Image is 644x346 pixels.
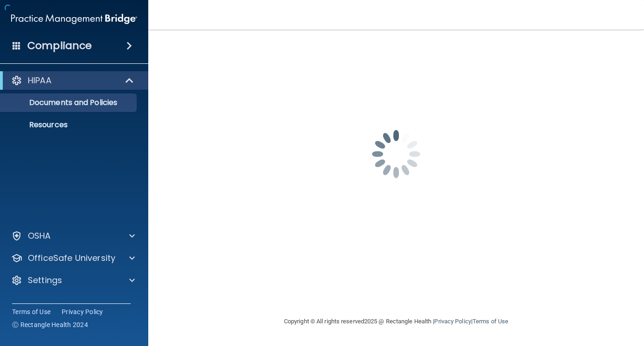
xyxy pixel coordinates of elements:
span: Ⓒ Rectangle Health 2024 [12,320,88,329]
div: Copyright © All rights reserved 2025 @ Rectangle Health | | [227,307,565,336]
img: PMB logo [11,10,137,28]
h4: Compliance [27,39,92,52]
p: Documents and Policies [6,98,133,107]
img: spinner.e123f6fc.gif [350,108,442,200]
a: OSHA [11,230,135,241]
p: HIPAA [28,75,51,86]
a: HIPAA [11,75,134,86]
a: Privacy Policy [62,307,103,316]
p: OfficeSafe University [28,253,115,264]
a: Terms of Use [473,318,508,325]
a: Terms of Use [12,307,51,316]
a: OfficeSafe University [11,253,135,264]
p: Resources [6,120,133,130]
p: Settings [28,275,62,286]
a: Settings [11,275,135,286]
p: OSHA [28,230,51,241]
a: Privacy Policy [434,318,471,325]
